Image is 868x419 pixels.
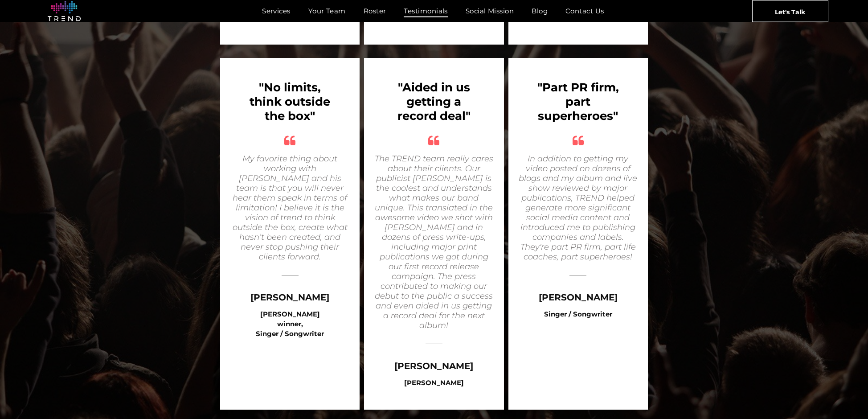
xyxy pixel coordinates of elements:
[457,4,523,17] a: Social Mission
[397,80,471,123] b: "Aided in us getting a record deal"
[375,154,493,330] i: The TREND team really cares about their clients. Our publicist [PERSON_NAME] is the coolest and u...
[519,154,637,262] i: In addition to getting my video posted on dozens of blogs and my album and live show reviewed by ...
[299,4,355,17] a: Your Team
[250,80,330,123] b: "No limits, think outside the box"
[250,292,329,303] span: [PERSON_NAME]
[48,1,81,21] img: logo
[544,310,612,318] b: Singer / Songwriter
[355,4,395,17] a: Roster
[253,4,299,17] a: Services
[404,378,464,387] b: [PERSON_NAME]
[539,292,618,303] span: [PERSON_NAME]
[394,361,473,371] span: [PERSON_NAME]
[523,4,557,17] a: Blog
[557,4,613,17] a: Contact Us
[256,310,324,338] b: [PERSON_NAME] winner, Singer / Songwriter
[233,154,348,262] i: My favorite thing about working with [PERSON_NAME] and his team is that you will never hear them ...
[395,4,456,17] a: Testimonials
[537,80,619,123] b: "Part PR firm, part superheroes"
[708,316,868,419] iframe: Chat Widget
[775,0,805,23] span: Let's Talk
